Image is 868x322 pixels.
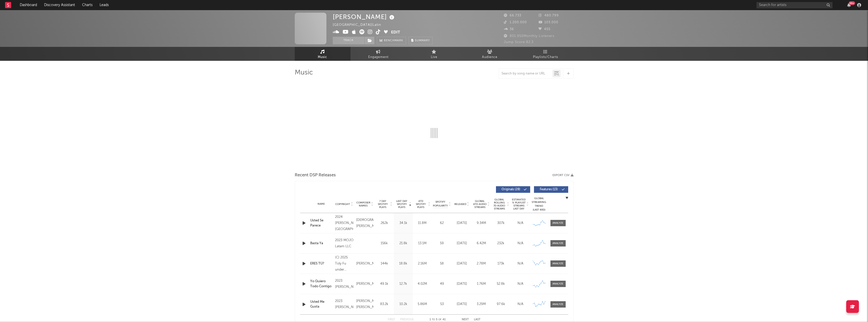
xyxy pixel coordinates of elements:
div: [DATE] [453,281,470,287]
a: Audience [462,47,518,61]
div: [PERSON_NAME] [356,281,374,287]
div: 59 [433,241,451,246]
span: Benchmark [384,38,403,44]
div: 10.2k [395,302,412,307]
span: Global Rolling 7D Audio Streams [492,198,506,210]
div: 3.29M [473,302,490,307]
div: 2023 [PERSON_NAME] [335,298,354,310]
div: Global Streaming Trend (Last 60D) [531,197,547,212]
div: 2.78M [473,261,490,266]
div: 58 [433,261,451,266]
div: 6.42M [473,241,490,246]
span: to [432,318,435,321]
div: 21.8k [395,241,412,246]
div: 5.86M [414,302,431,307]
div: 62 [433,221,451,226]
a: Usted Me Gusta [310,299,333,309]
div: 18.8k [395,261,412,266]
button: 99+ [847,3,851,7]
div: 2.16M [414,261,431,266]
div: ERES TÚ? [310,261,333,266]
div: N/A [512,261,529,266]
div: 2023 MOJO Latam LLC [335,237,354,250]
div: 9.34M [473,221,490,226]
div: 144k [376,261,393,266]
div: 1.76M [473,281,490,287]
div: 12.7k [395,281,412,287]
div: 13.1M [414,241,431,246]
span: Last Day Spotify Plays [395,200,409,209]
span: Playlists/Charts [533,54,558,60]
div: [PERSON_NAME] [333,13,396,21]
div: 2023 [PERSON_NAME] [335,278,354,290]
span: Originals ( 28 ) [499,188,523,191]
div: N/A [512,281,529,287]
span: Composer Names [356,201,371,207]
span: Live [431,54,437,60]
span: Features ( 13 ) [537,188,561,191]
div: 49.1k [376,281,393,287]
a: Yo Quiero Todo Contigo [310,279,333,289]
span: 480.799 [539,14,559,17]
div: 83.2k [376,302,393,307]
span: 455 [539,28,550,31]
div: 34.1k [395,221,412,226]
a: Basta Ya [310,241,333,246]
span: Spotify Popularity [433,200,448,208]
span: Jump Score: 82.3 [504,41,533,44]
div: N/A [512,241,529,246]
a: Playlists/Charts [518,47,574,61]
a: Benchmark [377,37,406,44]
span: 1.200.000 [504,21,527,24]
span: Copyright [335,203,350,206]
button: First [388,318,395,321]
button: Previous [400,318,414,321]
div: [DATE] [453,261,470,266]
span: Global ATD Audio Streams [473,200,487,209]
a: Music [295,47,350,61]
div: 11.8M [414,221,431,226]
input: Search for artists [756,2,833,8]
div: 2024 [PERSON_NAME][GEOGRAPHIC_DATA] [335,214,354,232]
div: [DATE] [453,221,470,226]
span: Engagement [368,54,389,60]
span: Estimated % Playlist Streams Last Day [512,198,526,210]
div: 173k [492,261,509,266]
div: 156k [376,241,393,246]
div: 262k [376,221,393,226]
input: Search by song name or URL [499,72,552,76]
a: Usted Se Parece [310,218,333,228]
span: 66.733 [504,14,521,17]
button: Next [462,318,469,321]
div: 53 [433,302,451,307]
span: ATD Spotify Plays [414,200,428,209]
div: N/A [512,221,529,226]
div: [DATE] [453,241,470,246]
div: N/A [512,302,529,307]
div: [DEMOGRAPHIC_DATA][PERSON_NAME] [356,217,374,229]
div: [GEOGRAPHIC_DATA] | Latin [333,22,387,28]
span: Released [454,203,466,206]
span: 36 [504,28,514,31]
button: Export CSV [552,174,574,177]
div: 307k [492,221,509,226]
div: 52.8k [492,281,509,287]
div: [DATE] [453,302,470,307]
div: [PERSON_NAME] [356,261,374,267]
button: Originals(28) [496,186,530,193]
button: Track [333,37,364,44]
span: 801.950 Monthly Listeners [504,34,555,38]
div: 4.02M [414,281,431,287]
button: Summary [409,37,433,44]
span: of [438,318,441,321]
button: Edit [391,29,400,36]
span: Summary [415,39,430,42]
div: 99 + [849,1,855,5]
div: [PERSON_NAME] [PERSON_NAME] [356,298,374,310]
button: Last [474,318,481,321]
span: Music [318,54,327,60]
div: Name [310,202,333,206]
